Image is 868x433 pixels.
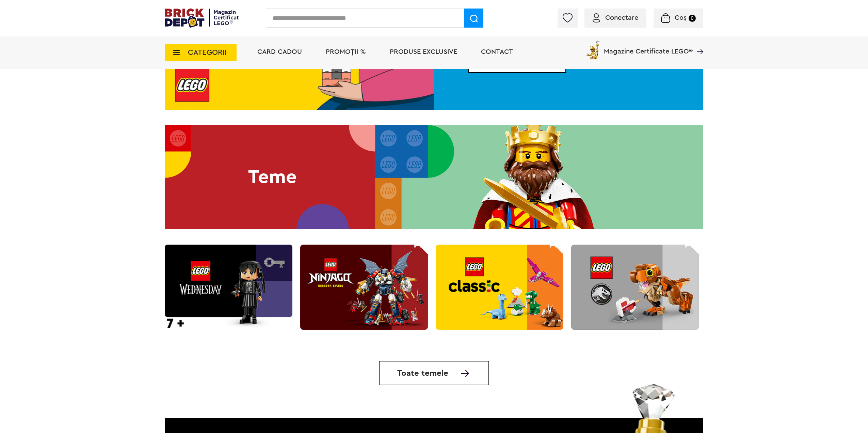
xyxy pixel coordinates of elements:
a: Conectare [593,14,638,21]
img: Toate temele [461,370,469,377]
a: TemeTeme [165,125,703,229]
span: Toate temele [397,369,448,377]
h2: Teme [165,168,380,187]
a: Toate temele [379,361,489,385]
a: Contact [481,48,513,55]
span: Conectare [605,14,638,21]
a: Produse exclusive [390,48,457,55]
img: LEGO Jurassic World [571,245,699,330]
a: Magazine Certificate LEGO® [693,39,703,46]
small: 0 [689,15,696,22]
img: LEGO Ninjago [300,245,428,330]
img: Teme [165,125,703,229]
a: PROMOȚII % [326,48,366,55]
a: Card Cadou [257,48,302,55]
span: CATEGORII [188,49,227,56]
img: LEGO Wednesday [165,245,292,330]
span: Magazine Certificate LEGO® [604,39,693,55]
img: LEGO Classic [436,245,563,330]
span: Coș [675,14,687,21]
